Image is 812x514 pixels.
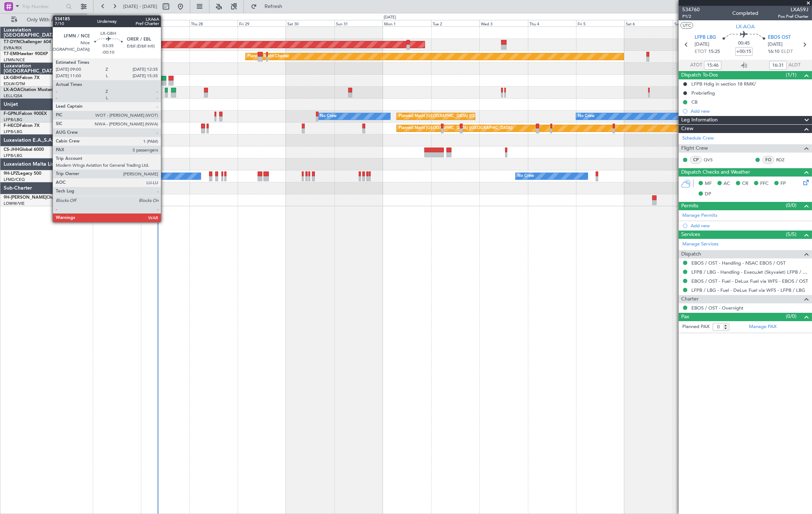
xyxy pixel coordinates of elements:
[780,180,786,187] span: FP
[4,45,22,51] a: EVRA/RIX
[4,40,51,44] a: T7-DYNChallenger 604
[46,87,127,98] div: No Crew Barcelona ([GEOGRAPHIC_DATA])
[786,231,796,238] span: (5/5)
[4,81,25,87] a: EDLW/DTM
[691,90,715,96] div: Prebriefing
[431,20,479,26] div: Tue 2
[190,20,238,26] div: Thu 28
[681,125,694,133] span: Crew
[4,88,20,92] span: LX-AOA
[19,17,76,22] span: Only With Activity
[786,312,796,320] span: (0/0)
[4,57,25,63] a: LFMN/NCE
[111,75,191,86] div: Planned Maint Nice ([GEOGRAPHIC_DATA])
[768,48,779,55] span: 16:10
[691,99,698,105] div: CB
[4,171,41,176] a: 9H-LPZLegacy 500
[93,20,141,26] div: Tue 26
[762,156,774,164] div: FO
[141,20,189,26] div: Wed 27
[4,93,22,99] a: LELL/QSA
[788,62,800,69] span: ALDT
[238,20,286,26] div: Fri 29
[4,201,25,206] a: LOWW/VIE
[691,81,756,87] div: LFPB Hdlg in section 18 RMK/
[749,323,776,331] a: Manage PAX
[247,51,289,62] div: Planned Maint Chester
[624,20,672,26] div: Sat 6
[4,153,22,158] a: LFPB/LBG
[4,124,39,128] a: F-HECDFalcon 7X
[682,13,700,20] span: P1/2
[247,1,291,12] button: Refresh
[732,10,758,17] div: Completed
[4,76,20,80] span: LX-GBH
[768,34,791,41] span: EBOS OST
[528,20,576,26] div: Thu 4
[690,62,702,69] span: ATOT
[4,177,25,182] a: LFMD/CEQ
[4,88,55,92] a: LX-AOACitation Mustang
[682,135,714,142] a: Schedule Crew
[4,112,47,116] a: F-GPNJFalcon 900EX
[695,34,716,41] span: LFPB LBG
[4,76,39,80] a: LX-GBHFalcon 7X
[691,108,808,114] div: Add new
[695,41,709,48] span: [DATE]
[682,241,719,248] a: Manage Services
[695,48,707,55] span: ETOT
[704,61,721,70] input: --:--
[736,23,755,30] span: LX-AOA
[682,212,717,219] a: Manage Permits
[681,295,699,303] span: Charter
[778,13,808,20] span: Pos Pref Charter
[4,129,22,134] a: LFPB/LBG
[131,171,147,182] div: No Crew
[4,40,20,44] span: T7-DYN
[681,250,701,258] span: Dispatch
[4,148,44,152] a: CS-JHHGlobal 6000
[681,168,750,177] span: Dispatch Checks and Weather
[681,71,718,79] span: Dispatch To-Dos
[384,14,396,21] div: [DATE]
[682,6,700,13] span: 534760
[704,157,720,163] a: QVS
[769,61,787,70] input: --:--
[576,20,624,26] div: Fri 5
[786,202,796,209] span: (0/0)
[4,171,18,176] span: 9H-LPZ
[4,52,48,56] a: T7-EMIHawker 900XP
[517,171,534,182] div: No Crew
[738,40,750,47] span: 00:45
[479,20,528,26] div: Wed 3
[768,41,783,48] span: [DATE]
[724,180,730,187] span: AC
[776,157,792,163] a: RDZ
[88,14,100,21] div: [DATE]
[691,260,786,266] a: EBOS / OST - Handling - NSAC EBOS / OST
[691,287,805,293] a: LFPB / LBG - Fuel - DeLux Fuel via WFS - LFPB / LBG
[708,48,720,55] span: 15:25
[4,195,78,200] a: 9H-[PERSON_NAME]Challenger 850
[691,305,744,311] a: EBOS / OST - Overnight
[681,231,700,239] span: Services
[673,20,721,26] div: Sun 7
[4,52,18,56] span: T7-EMI
[682,323,709,331] label: Planned PAX
[781,48,793,55] span: ELDT
[578,111,595,122] div: No Crew
[705,191,711,198] span: DP
[4,195,46,200] span: 9H-[PERSON_NAME]
[681,116,718,124] span: Leg Information
[680,22,693,29] button: UTC
[258,4,289,9] span: Refresh
[4,117,22,123] a: LFPB/LBG
[22,1,64,12] input: Trip Number
[681,202,698,210] span: Permits
[4,112,19,116] span: F-GPNJ
[786,71,796,79] span: (1/1)
[8,14,79,26] button: Only With Activity
[691,269,808,275] a: LFPB / LBG - Handling - ExecuJet (Skyvalet) LFPB / LBG
[742,180,748,187] span: CR
[778,6,808,13] span: LXA59J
